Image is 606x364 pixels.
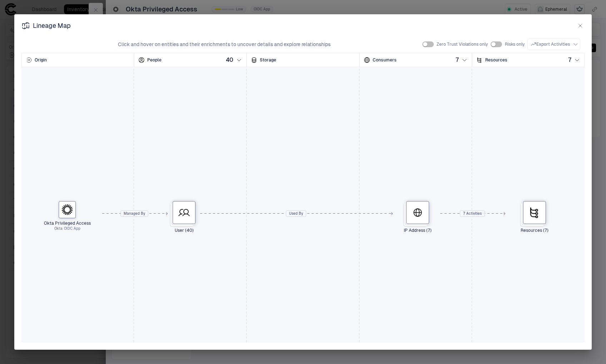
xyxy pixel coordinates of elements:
span: Click and hover on entities and their enrichments to uncover details and explore relationships [118,41,331,48]
span: Okta [54,226,63,231]
span: Resources [485,57,507,63]
span: People [147,57,162,63]
span: Zero Trust Violations only [437,41,488,47]
button: Export Activities [527,39,580,50]
div: The users and service accounts managing the identity [134,53,247,67]
span: Risks only [505,41,525,47]
span: Lineage Map [33,21,71,30]
div: IP [413,208,422,216]
div: Managed By [121,208,148,219]
span: IP Address (7) [372,227,463,233]
div: 7 Activities [460,208,485,219]
span: Consumers [373,57,397,63]
div: The resources accessed or granted by the identity [472,53,585,67]
span: 40 [226,56,233,64]
span: Resources (7) [489,227,580,233]
span: 7 [568,56,571,64]
div: The storage location where the identity is stored [247,53,359,67]
span: Okta Privileged Access [22,220,113,226]
span: User (40) [139,227,229,233]
span: Origin [35,57,47,63]
div: The source where the identity was created [21,53,134,67]
div: Used By [286,208,306,219]
span: Storage [260,57,276,63]
span: OIDC App [64,226,80,231]
div: The consumers using the identity [359,53,472,67]
span: 7 [456,56,459,64]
